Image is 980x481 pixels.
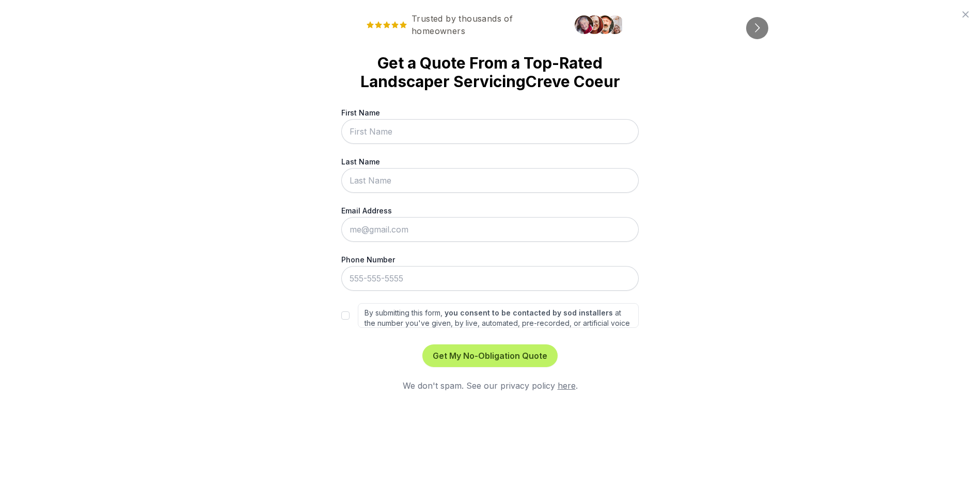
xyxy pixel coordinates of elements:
[746,17,768,39] button: Go to next slide
[341,156,639,167] label: Last Name
[358,303,639,328] label: By submitting this form, at the number you've given, by live, automated, pre-recorded, or artific...
[341,119,639,144] input: First Name
[341,168,639,193] input: Last Name
[341,205,639,216] label: Email Address
[341,266,639,291] input: 555-555-5555
[341,107,639,118] label: First Name
[445,308,613,317] strong: you consent to be contacted by sod installers
[558,380,576,391] a: here
[358,54,622,91] strong: Get a Quote From a Top-Rated Landscaper Servicing Creve Coeur
[341,379,639,392] div: We don't spam. See our privacy policy .
[341,217,639,242] input: me@gmail.com
[341,254,639,265] label: Phone Number
[358,12,568,37] span: Trusted by thousands of homeowners
[422,344,558,367] button: Get My No-Obligation Quote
